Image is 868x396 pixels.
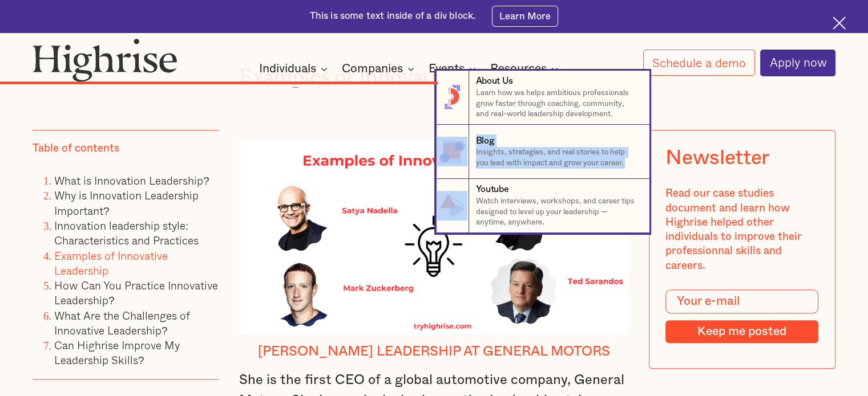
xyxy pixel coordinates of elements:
[259,62,316,76] div: Individuals
[476,134,495,148] div: Blog
[54,247,168,279] a: Examples of Innovative Leadership
[342,62,418,76] div: Companies
[33,38,177,82] img: Highrise logo
[54,307,190,338] a: What Are the Challenges of Innovative Leadership?
[492,6,559,26] a: Learn More
[666,289,819,314] input: Your e-mail
[54,337,180,368] a: Can Highrise Improve My Leadership Skills?
[429,62,479,76] div: Events
[490,62,547,76] div: Resources
[476,88,639,120] p: Learn how we helps ambitious professionals grow faster through coaching, community, and real-worl...
[490,62,562,76] div: Resources
[476,183,509,196] div: Youtube
[310,10,476,23] div: This is some text inside of a div block.
[666,289,819,344] form: Modal Form
[259,62,331,76] div: Individuals
[239,140,629,334] img: Innovative leadership
[476,196,639,228] p: Watch interviews, workshops, and career tips designed to level up your leadership — anytime, anyw...
[239,344,629,360] h4: [PERSON_NAME] leadership at General Motors
[643,50,755,76] a: Schedule a demo
[436,179,649,233] a: YoutubeWatch interviews, workshops, and career tips designed to level up your leadership — anytim...
[54,217,199,248] a: Innovation leadership style: Characteristics and Practices
[666,320,819,343] input: Keep me posted
[436,125,649,179] a: BlogInsights, strategies, and real stories to help you lead with impact and grow your career.
[436,71,649,125] a: About UsLearn how we helps ambitious professionals grow faster through coaching, community, and r...
[54,277,218,308] a: How Can You Practice Innovative Leadership?
[760,50,835,76] a: Apply now
[833,17,846,30] img: Cross icon
[476,75,513,88] div: About Us
[429,62,465,76] div: Events
[342,62,403,76] div: Companies
[476,147,639,168] p: Insights, strategies, and real stories to help you lead with impact and grow your career.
